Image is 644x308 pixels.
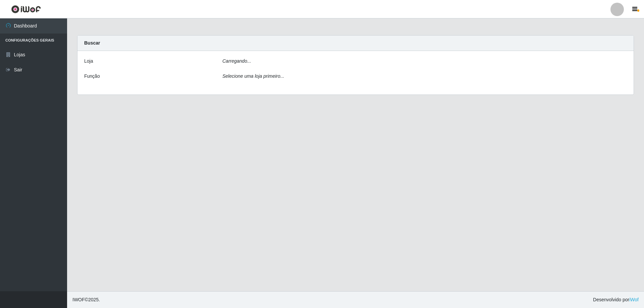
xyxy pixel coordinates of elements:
label: Loja [84,58,93,65]
label: Função [84,73,100,80]
strong: Buscar [84,40,100,46]
a: iWof [629,297,639,302]
i: Selecione uma loja primeiro... [222,73,284,79]
i: Carregando... [222,58,251,64]
span: © 2025 . [72,296,100,303]
span: IWOF [72,297,85,302]
img: CoreUI Logo [11,5,41,13]
span: Desenvolvido por [593,296,639,303]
